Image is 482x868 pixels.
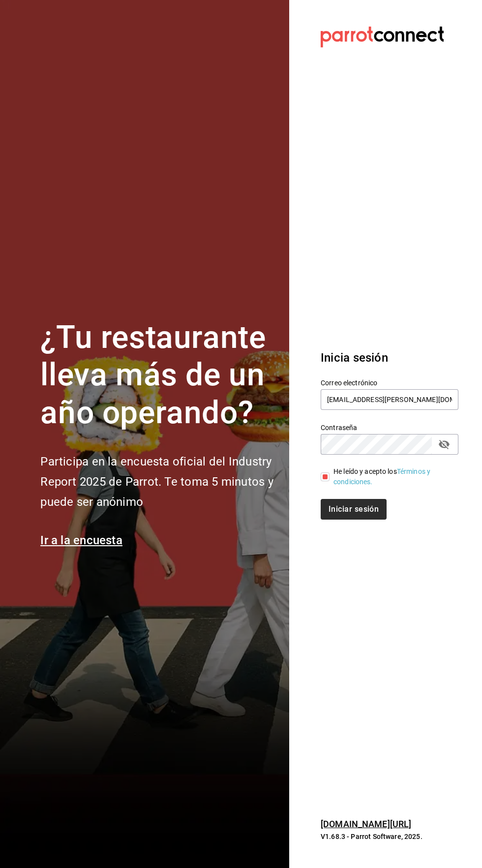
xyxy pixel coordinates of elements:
h1: ¿Tu restaurante lleva más de un año operando? [40,319,277,432]
p: V1.68.3 - Parrot Software, 2025. [321,832,458,841]
button: Iniciar sesión [321,499,387,520]
input: Ingresa tu correo electrónico [321,389,458,410]
label: Contraseña [321,424,458,431]
label: Correo electrónico [321,379,458,386]
h3: Inicia sesión [321,349,458,367]
a: Términos y condiciones. [333,467,430,486]
h2: Participa en la encuesta oficial del Industry Report 2025 de Parrot. Te toma 5 minutos y puede se... [40,452,277,512]
a: [DOMAIN_NAME][URL] [321,819,411,829]
div: He leído y acepto los [333,466,451,487]
button: passwordField [436,436,452,453]
a: Ir a la encuesta [40,533,122,547]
